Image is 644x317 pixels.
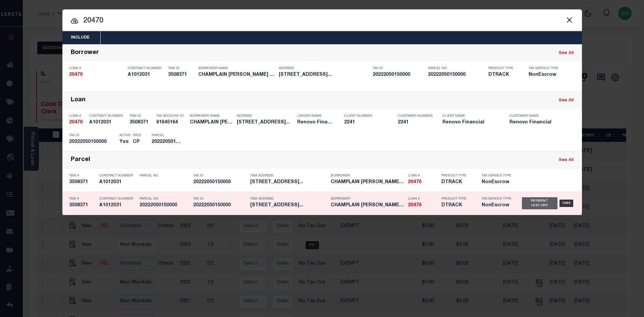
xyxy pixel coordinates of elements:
h5: 20222050150000 [140,203,190,208]
p: Client Number [344,114,388,118]
strong: 20470 [408,203,421,208]
h5: 3508371 [129,120,153,125]
p: Contract Number [99,197,136,201]
h5: DTRACK [441,203,472,208]
h5: Renovo Financial [297,120,334,125]
p: Loan # [408,197,438,201]
h5: 20222050150000 [373,72,425,78]
p: TBM Address [250,197,327,201]
h5: Yes [119,139,129,145]
h5: CHAMPLAIN RHODES 2, LLC [198,72,275,78]
p: Tax Service Type [482,174,512,178]
p: Tax Account ID [156,114,186,118]
p: Tax ID [193,174,247,178]
p: Client Name [442,114,499,118]
p: Tax Service Type [482,197,512,201]
p: Borrower Name [190,114,233,118]
h5: NonEscrow [482,179,512,185]
h5: 2241 [344,120,388,125]
h5: CHAMPLAIN RHODES 2, LLC [331,203,405,208]
h5: CHAMPLAIN RHODES 2, LLC [331,179,405,185]
h5: A1012031 [89,120,126,125]
p: Parcel No [140,197,190,201]
h5: 20222050150000 [193,179,247,185]
p: Contract Number [128,66,165,70]
h5: NonEscrow [482,203,512,208]
p: Loan # [69,114,86,118]
p: Lender Name [297,114,334,118]
h5: A1012031 [99,179,136,185]
p: Customer Number [398,114,432,118]
p: Product Type [441,174,472,178]
p: Customer Name [509,114,567,118]
p: Tax ID [373,66,425,70]
h5: 6339 South Champlain Avenue Chi... [237,120,294,125]
h5: CP [133,139,142,145]
p: Loan # [408,174,438,178]
p: Parcel [152,134,182,138]
h5: CHAMPLAIN RHODES 2, LLC [190,120,233,125]
div: OMS [559,200,573,207]
h5: 20222050150000 [193,203,247,208]
h5: 3508371 [168,72,195,78]
p: Address [237,114,294,118]
p: Parcel No [140,174,190,178]
p: PPCC [133,134,142,138]
h5: 6339 S CHAMPLAIN AVE Chicago, I... [250,203,327,208]
p: Active [119,134,130,138]
p: Address [279,66,369,70]
p: Tax ID [193,197,247,201]
h5: 20470 [69,72,124,78]
p: Parcel No [428,66,485,70]
h5: 3508371 [69,203,96,208]
a: See All [559,158,574,162]
p: Contract Number [89,114,126,118]
strong: 20470 [69,72,83,77]
p: Loan # [69,66,124,70]
strong: 20470 [69,120,83,125]
div: Payment History [522,197,558,209]
p: TBM # [69,174,96,178]
h5: Renovo Financial [442,120,499,125]
p: Borrower Name [198,66,275,70]
div: Loan [71,97,86,104]
p: Product Type [441,197,472,201]
h5: Renovo Financial [509,120,567,125]
h5: NonEscrow [529,72,562,78]
h5: 3508371 [69,179,96,185]
button: Close [565,15,574,24]
p: Product Type [488,66,519,70]
h5: 20470 [69,120,86,125]
div: Parcel [71,156,90,164]
h5: 6339 S CHAMPLAIN AVE Chicago, I... [250,179,327,185]
a: See All [559,51,574,55]
p: TBM # [69,197,96,201]
p: TBM ID [129,114,153,118]
button: Include [62,31,98,44]
p: TBM Address [250,174,327,178]
h5: 20222050150000 [152,139,182,145]
strong: 20470 [408,180,421,184]
p: Contract Number [99,174,136,178]
h5: 20470 [408,203,438,208]
h5: DTRACK [441,179,472,185]
p: Borrower [331,197,405,201]
h5: A1012031 [99,203,136,208]
h5: 2241 [398,120,431,125]
h5: A1012031 [128,72,165,78]
a: See All [559,98,574,103]
h5: 61645164 [156,120,186,125]
p: Tax ID [69,134,116,138]
div: Borrower [71,49,99,57]
p: TBM ID [168,66,195,70]
h5: 20470 [408,179,438,185]
input: Start typing... [62,15,582,27]
p: Tax Service Type [529,66,562,70]
h5: DTRACK [488,72,519,78]
p: Borrower [331,174,405,178]
h5: 20222050150000 [69,139,116,145]
h5: 20222050150000 [428,72,485,78]
h5: 6339 S CHAMPLAIN AVE Chicago, I... [279,72,369,78]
